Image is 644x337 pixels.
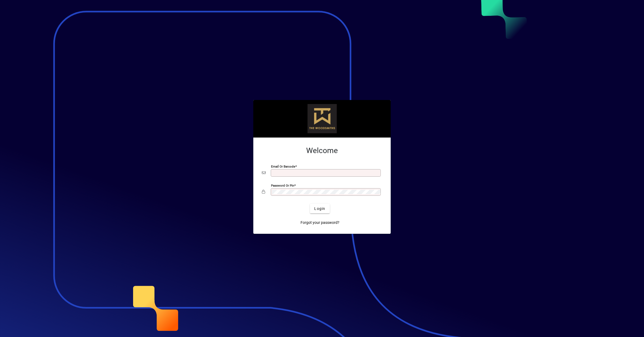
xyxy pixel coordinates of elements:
button: Login [310,204,330,213]
span: Login [314,206,325,212]
mat-label: Email or Barcode [271,165,295,168]
mat-label: Password or Pin [271,184,294,187]
h2: Welcome [262,146,382,155]
span: Forgot your password? [301,220,339,225]
a: Forgot your password? [298,218,342,227]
